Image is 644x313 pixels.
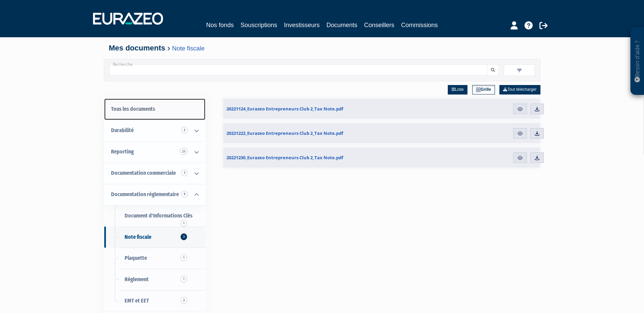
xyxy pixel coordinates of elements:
[125,255,147,261] span: Plaquette
[226,106,343,112] span: 20221124_Eurazeo Entrepreneurs Club 2_Tax Note.pdf
[226,154,343,161] span: 20221230_Eurazeo Entrepreneurs Club 2_Tax Note.pdf
[223,147,423,168] a: 20221230_Eurazeo Entrepreneurs Club 2_Tax Note.pdf
[534,106,540,112] img: download.svg
[633,31,641,92] p: Besoin d'aide ?
[181,297,187,304] span: 3
[172,45,205,52] a: Note fiscale
[104,163,205,184] a: Documentation commerciale 3
[111,148,134,155] span: Reporting
[104,99,205,120] a: Tous les documents
[180,148,188,155] span: 23
[284,20,319,30] a: Investisseurs
[104,120,205,141] a: Durabilité 2
[534,155,540,161] img: download.svg
[517,155,523,161] img: eye.svg
[104,227,205,248] a: Note fiscale3
[223,123,423,143] a: 20221222_Eurazeo Entrepreneurs Club 2_Tax Note.pdf
[111,127,134,133] span: Durabilité
[181,276,187,283] span: 1
[181,220,187,227] span: 1
[240,20,277,30] a: Souscriptions
[109,64,487,76] input: Recherche
[181,169,188,176] span: 3
[93,13,163,25] img: 1732889491-logotype_eurazeo_blanc_rvb.png
[104,290,205,312] a: EMT et EET3
[125,297,149,304] span: EMT et EET
[534,130,540,137] img: download.svg
[104,205,205,227] a: Document d'Informations Clés1
[476,87,481,92] img: grid.svg
[125,234,151,240] span: Note fiscale
[111,170,176,176] span: Documentation commerciale
[104,141,205,163] a: Reporting 23
[181,254,187,261] span: 1
[206,20,234,30] a: Nos fonds
[125,212,192,219] span: Document d'Informations Clés
[125,276,149,283] span: Règlement
[104,269,205,290] a: Règlement1
[499,85,540,95] a: Tout télécharger
[472,85,495,95] a: Grille
[104,184,205,205] a: Documentation règlementaire 9
[111,191,179,197] span: Documentation règlementaire
[516,67,522,74] img: filter.svg
[181,127,188,133] span: 2
[401,20,438,30] a: Commissions
[448,85,467,95] a: Liste
[104,248,205,269] a: Plaquette1
[327,20,357,31] a: Documents
[517,130,523,137] img: eye.svg
[109,44,535,52] h4: Mes documents
[364,20,394,30] a: Conseillers
[181,233,187,240] span: 3
[517,106,523,112] img: eye.svg
[226,130,343,136] span: 20221222_Eurazeo Entrepreneurs Club 2_Tax Note.pdf
[181,191,188,197] span: 9
[223,99,423,119] a: 20221124_Eurazeo Entrepreneurs Club 2_Tax Note.pdf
